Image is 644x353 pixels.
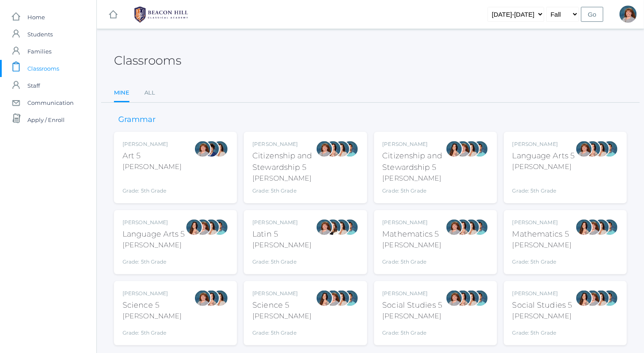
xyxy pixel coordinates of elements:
div: Westen Taylor [601,290,618,307]
div: Social Studies 5 [383,300,443,311]
div: [PERSON_NAME] [383,311,443,321]
div: Grade: 5th Grade [123,254,185,266]
div: Rebecca Salazar [454,290,471,307]
div: Westen Taylor [471,140,488,157]
span: Families [27,43,51,60]
span: Students [27,26,53,43]
div: Grade: 5th Grade [252,187,315,195]
div: Cari Burke [211,140,228,157]
div: Rebecca Salazar [575,290,593,307]
a: Mine [114,84,129,103]
div: Cari Burke [333,219,350,236]
div: Cari Burke [593,140,610,157]
span: Staff [27,77,40,94]
div: Cari Burke [333,140,350,157]
div: [PERSON_NAME] [123,140,182,148]
div: [PERSON_NAME] [512,290,572,297]
div: Sarah Bence [454,140,471,157]
div: Westen Taylor [341,290,359,307]
div: Sarah Bence [324,290,341,307]
div: [PERSON_NAME] [123,311,182,321]
div: Sarah Bence [316,140,333,157]
div: Cari Burke [211,290,228,307]
div: [PERSON_NAME] [383,240,442,250]
div: Sarah Bence [575,140,593,157]
div: Rebecca Salazar [316,290,333,307]
a: All [144,84,155,101]
div: [PERSON_NAME] [123,162,182,172]
div: [PERSON_NAME] [252,240,312,250]
div: Science 5 [123,300,182,311]
div: Cari Burke [593,219,610,236]
div: [PERSON_NAME] [123,219,185,226]
div: Westen Taylor [601,219,618,236]
div: Sarah Bence [584,219,601,236]
div: Grade: 5th Grade [383,187,446,195]
div: Westen Taylor [211,219,228,236]
div: Rebecca Salazar [446,140,463,157]
h3: Grammar [114,116,160,124]
div: Sarah Bence [446,290,463,307]
input: Go [581,7,603,22]
div: [PERSON_NAME] [252,140,315,148]
div: Sarah Bence [194,290,211,307]
div: Grade: 5th Grade [383,325,443,337]
img: 1_BHCALogos-05.png [129,4,193,25]
div: [PERSON_NAME] [123,290,182,297]
div: [PERSON_NAME] [512,162,575,172]
div: [PERSON_NAME] [383,290,443,297]
div: Sarah Bence [620,6,637,23]
div: Grade: 5th Grade [383,254,442,266]
div: Language Arts 5 [512,150,575,162]
h2: Classrooms [114,54,181,67]
div: Citizenship and Stewardship 5 [252,150,315,173]
div: Rebecca Salazar [203,290,220,307]
div: Cari Burke [593,290,610,307]
div: Rebecca Salazar [584,140,601,157]
span: Home [27,9,45,26]
div: [PERSON_NAME] [383,173,446,184]
div: Latin 5 [252,228,312,240]
div: Sarah Bence [584,290,601,307]
div: Cari Burke [463,140,480,157]
div: Sarah Bence [446,219,463,236]
div: Sarah Bence [316,219,333,236]
div: [PERSON_NAME] [383,140,446,148]
div: Mathematics 5 [383,228,442,240]
div: Social Studies 5 [512,300,572,311]
div: Rebecca Salazar [575,219,593,236]
span: Classrooms [27,60,59,77]
div: Art 5 [123,150,182,162]
div: Rebecca Salazar [186,219,203,236]
div: Westen Taylor [341,140,359,157]
div: [PERSON_NAME] [252,290,312,297]
div: Westen Taylor [471,290,488,307]
div: Cari Burke [203,219,220,236]
div: Grade: 5th Grade [512,325,572,337]
div: Grade: 5th Grade [252,254,312,266]
div: Westen Taylor [341,219,359,236]
div: [PERSON_NAME] [512,240,572,250]
div: Grade: 5th Grade [252,325,312,337]
div: Cari Burke [463,290,480,307]
div: Grade: 5th Grade [123,325,182,337]
div: [PERSON_NAME] [512,219,572,226]
div: Rebecca Salazar [454,219,471,236]
div: Science 5 [252,300,312,311]
span: Communication [27,94,74,111]
div: [PERSON_NAME] [512,140,575,148]
div: Grade: 5th Grade [123,175,182,195]
div: Citizenship and Stewardship 5 [383,150,446,173]
div: [PERSON_NAME] [252,311,312,321]
div: Carolyn Sugimoto [203,140,220,157]
div: [PERSON_NAME] [252,219,312,226]
div: Cari Burke [333,290,350,307]
div: [PERSON_NAME] [123,240,185,250]
div: Grade: 5th Grade [512,175,575,195]
div: Language Arts 5 [123,228,185,240]
div: Westen Taylor [471,219,488,236]
div: Westen Taylor [601,140,618,157]
div: Grade: 5th Grade [512,254,572,266]
div: [PERSON_NAME] [512,311,572,321]
div: Rebecca Salazar [324,140,341,157]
